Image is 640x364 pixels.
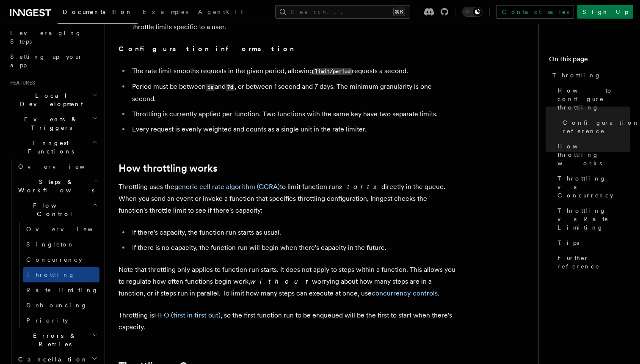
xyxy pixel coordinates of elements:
[15,178,94,194] span: Steps & Workflows
[554,171,630,203] a: Throttling vs Concurrency
[23,267,99,282] a: Throttling
[130,242,457,254] li: If there is no capacity, the function run will begin when there's capacity in the future.
[372,289,438,297] a: concurrency controls
[130,227,457,238] li: If there's capacity, the function run starts as usual.
[557,238,579,247] span: Tips
[7,139,91,156] span: Inngest Functions
[275,5,410,19] button: Search...⌘K
[462,7,483,17] button: Toggle dark mode
[557,174,630,200] span: Throttling vs Concurrency
[154,311,221,319] a: FIFO (first in first out)
[26,241,74,248] span: Singleton
[250,277,312,285] em: without
[554,250,630,274] a: Further reference
[7,115,92,132] span: Events & Triggers
[26,317,68,324] span: Priority
[15,222,99,328] div: Flow Control
[15,174,99,198] button: Steps & Workflows
[15,159,99,174] a: Overview
[23,282,99,298] a: Rate limiting
[130,81,457,105] li: Period must be between and , or between 1 second and 7 days. The minimum granularity is one second.
[7,112,99,135] button: Events & Triggers
[58,3,138,24] a: Documentation
[119,309,457,333] p: Throttling is , so the first function run to be enqueued will be the first to start when there's ...
[7,135,99,159] button: Inngest Functions
[63,8,132,15] span: Documentation
[26,302,87,309] span: Debouncing
[393,8,405,16] kbd: ⌘K
[7,88,99,112] button: Local Development
[554,83,630,115] a: How to configure throttling
[23,252,99,267] a: Concurrency
[15,331,92,348] span: Errors & Retries
[15,328,99,352] button: Errors & Retries
[23,298,99,313] a: Debouncing
[7,79,35,86] span: Features
[10,53,83,68] span: Setting up your app
[557,86,630,112] span: How to configure throttling
[174,183,280,191] a: generic cell rate algorithm (GCRA)
[554,139,630,171] a: How throttling works
[119,264,457,299] p: Note that throttling only applies to function run starts. It does not apply to steps within a fun...
[7,49,99,73] a: Setting up your app
[554,203,630,235] a: Throttling vs Rate Limiting
[557,206,630,232] span: Throttling vs Rate Limiting
[549,68,630,83] a: Throttling
[577,5,633,19] a: Sign Up
[143,8,188,15] span: Examples
[557,142,630,167] span: How throttling works
[26,287,98,293] span: Rate limiting
[23,222,99,237] a: Overview
[552,71,601,79] span: Throttling
[15,355,88,364] span: Cancellation
[119,45,295,53] strong: Configuration information
[193,3,248,23] a: AgentKit
[23,313,99,328] a: Priority
[554,235,630,250] a: Tips
[206,84,215,91] code: 1s
[23,237,99,252] a: Singleton
[559,115,630,139] a: Configuration reference
[138,3,193,23] a: Examples
[18,163,105,170] span: Overview
[15,201,92,218] span: Flow Control
[313,68,352,75] code: limit/period
[7,25,99,49] a: Leveraging Steps
[130,123,457,135] li: Every request is evenly weighted and counts as a single unit in the rate limiter.
[10,30,82,45] span: Leveraging Steps
[130,65,457,77] li: The rate limit smooths requests in the given period, allowing requests a second.
[130,108,457,120] li: Throttling is currently applied per function. Two functions with the same key have two separate l...
[26,256,82,263] span: Concurrency
[557,254,630,271] span: Further reference
[26,226,113,233] span: Overview
[7,91,92,108] span: Local Development
[549,54,630,68] h4: On this page
[198,8,243,15] span: AgentKit
[497,5,574,19] a: Contact sales
[226,84,234,91] code: 7d
[563,118,640,135] span: Configuration reference
[119,181,457,216] p: Throttling uses the to limit function run directly in the queue. When you send an event or invoke...
[15,198,99,222] button: Flow Control
[339,183,381,191] em: starts
[119,162,218,174] a: How throttling works
[26,271,75,278] span: Throttling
